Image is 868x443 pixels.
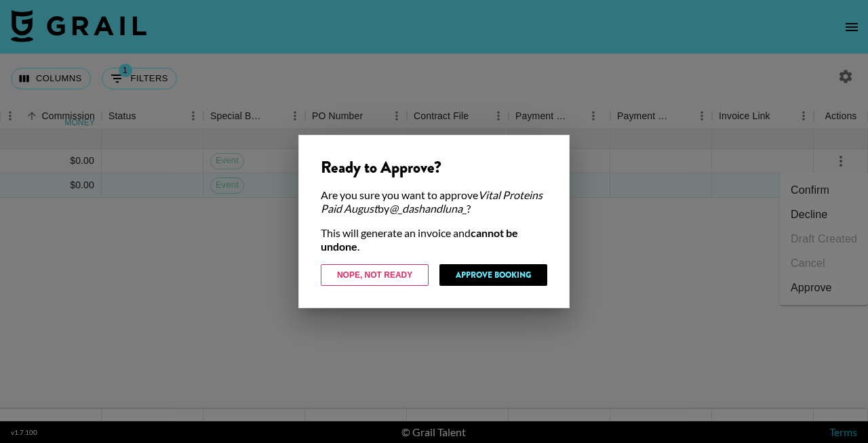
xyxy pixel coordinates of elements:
[321,264,429,286] button: Nope, Not Ready
[439,264,547,286] button: Approve Booking
[321,226,518,253] strong: cannot be undone
[321,157,547,177] div: Ready to Approve?
[321,188,542,215] em: Vital Proteins Paid August
[321,226,547,253] div: This will generate an invoice and .
[389,202,467,215] em: @ _dashandluna_
[321,188,547,215] div: Are you sure you want to approve by ?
